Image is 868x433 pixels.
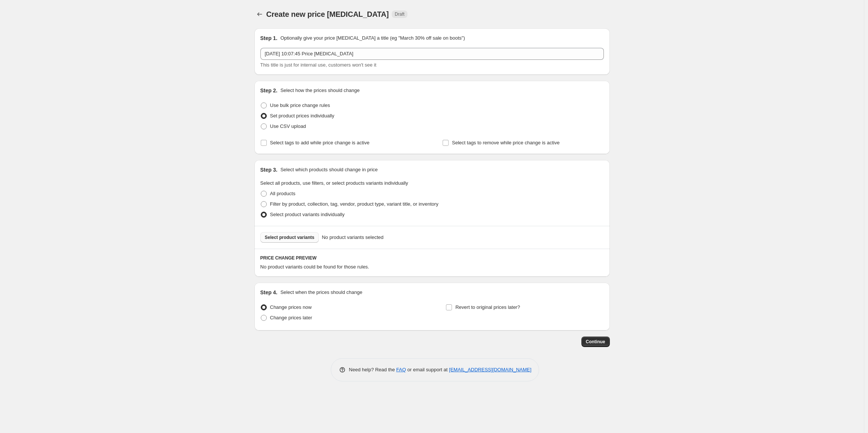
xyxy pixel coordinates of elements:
[280,87,360,94] p: Select how the prices should change
[260,289,278,296] h2: Step 4.
[260,87,278,94] h2: Step 2.
[265,234,315,240] span: Select product variants
[260,255,604,261] h6: PRICE CHANGE PREVIEW
[349,367,397,372] span: Need help? Read the
[280,289,362,296] p: Select when the prices should change
[270,140,370,145] span: Select tags to add while price change is active
[260,264,369,270] span: No product variants could be found for those rules.
[280,34,465,42] p: Optionally give your price [MEDICAL_DATA] a title (eg "March 30% off sale on boots")
[270,113,334,119] span: Set product prices individually
[270,304,312,310] span: Change prices now
[270,102,330,108] span: Use bulk price change rules
[280,166,378,173] p: Select which products should change in price
[406,367,449,372] span: or email support at
[455,304,520,310] span: Revert to original prices later?
[449,367,531,372] a: [EMAIL_ADDRESS][DOMAIN_NAME]
[254,9,265,19] button: Price change jobs
[395,11,404,17] span: Draft
[581,337,610,347] button: Continue
[260,180,408,186] span: Select all products, use filters, or select products variants individually
[260,166,278,173] h2: Step 3.
[266,10,389,18] span: Create new price [MEDICAL_DATA]
[260,34,278,42] h2: Step 1.
[452,140,560,145] span: Select tags to remove while price change is active
[270,191,296,196] span: All products
[260,62,376,68] span: This title is just for internal use, customers won't see it
[396,367,406,372] a: FAQ
[260,48,604,60] input: 30% off holiday sale
[270,201,438,207] span: Filter by product, collection, tag, vendor, product type, variant title, or inventory
[260,232,319,243] button: Select product variants
[270,315,312,320] span: Change prices later
[270,212,345,217] span: Select product variants individually
[322,234,383,241] span: No product variants selected
[270,123,306,129] span: Use CSV upload
[586,339,605,345] span: Continue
